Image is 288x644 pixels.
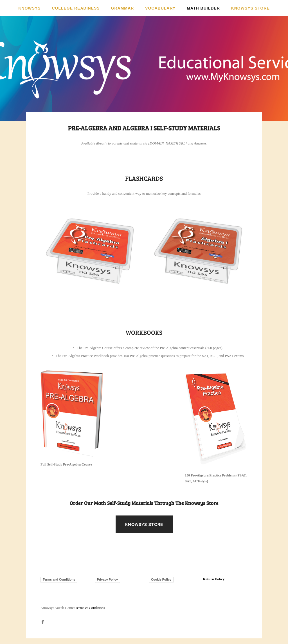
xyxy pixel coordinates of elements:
p: Provide a handy and convenient way to memorize key concepts and formulas [40,191,247,197]
p: The Pre-Algebra Course offers a complete review of the Pre-Algebra content essentials (360 pages) [52,345,247,351]
strong: 150 Pre-Algebra Practice Problems (PSAT, SAT, ACT-style) [185,473,246,483]
a: Terms and Conditions [40,577,77,583]
a: Cookie Policy [149,577,174,583]
strong: order our math Self-Study materials through the Knowsys Store [70,499,219,506]
img: 20190704 Vocab clamshells_laying down Pre-Algebra.jpg [40,206,139,301]
a: Knowsys Store [116,515,173,533]
img: Full Self-Study Pre-Algebra Course [40,370,103,457]
p: The Pre-Algebra Practice Workbook provides 150 Pre-Algebra practice questions to prepare for the ... [52,353,247,359]
p: Knowsys Vocab Games [40,605,247,611]
a: Knowsys Educational Services [66,24,222,100]
img: 150 Pre-Algebra Practice Problems (PSAT, SAT, ACT-style) [185,370,247,468]
a: Terms & Conditions [75,606,105,610]
h1: Flashcards [40,173,247,183]
a: Privacy Policy [95,577,120,583]
h1: Workbooks [40,327,247,337]
a: Return Policy [203,577,225,581]
em: Available directly to parents and students via [DOMAIN_NAME][URL] and Amazon. [81,141,207,145]
img: 20190704 Vocab clamshells_laying down Algebra I.jpg [149,206,247,301]
strong: Full Self-Study Pre-Algebra Course [40,462,92,466]
strong: Pre-Algebra and Algebra I Self-Study Materials [68,123,220,132]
